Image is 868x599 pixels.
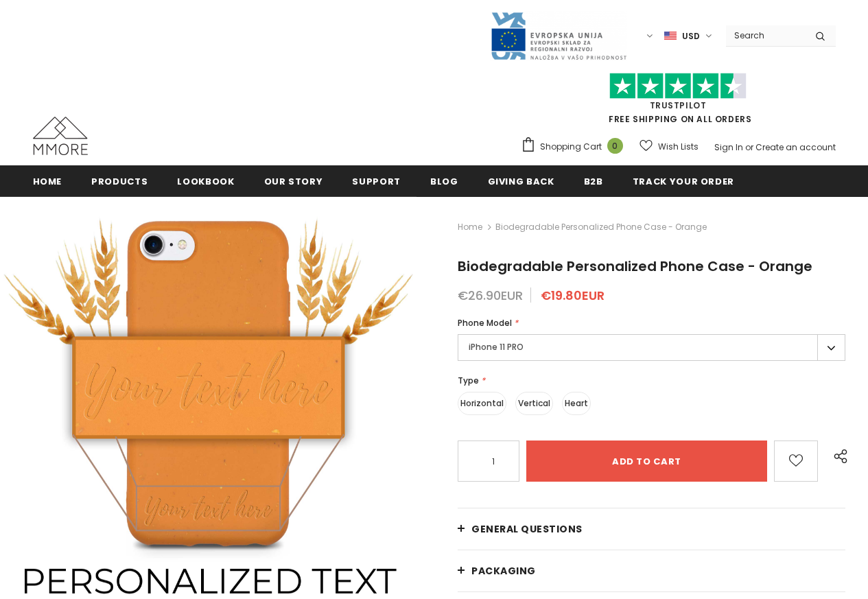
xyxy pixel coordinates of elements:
[633,165,734,196] a: Track your order
[471,564,536,578] span: PACKAGING
[755,141,836,153] a: Create an account
[264,175,323,188] span: Our Story
[633,175,734,188] span: Track your order
[609,73,747,99] img: Trust Pilot Stars
[33,117,88,155] img: MMORE Cases
[458,508,845,550] a: General Questions
[458,219,482,235] a: Home
[488,175,554,188] span: Giving back
[264,165,323,196] a: Our Story
[584,175,603,188] span: B2B
[33,165,62,196] a: Home
[540,140,602,154] span: Shopping Cart
[495,219,707,235] span: Biodegradable Personalized Phone Case - Orange
[458,392,506,415] label: Horizontal
[177,175,234,188] span: Lookbook
[521,137,630,157] a: Shopping Cart 0
[177,165,234,196] a: Lookbook
[664,30,677,42] img: USD
[714,141,743,153] a: Sign In
[521,79,836,125] span: FREE SHIPPING ON ALL ORDERS
[490,11,627,61] img: Javni Razpis
[458,334,845,361] label: iPhone 11 PRO
[458,287,523,304] span: €26.90EUR
[526,441,767,482] input: Add to cart
[490,30,627,41] a: Javni Razpis
[584,165,603,196] a: B2B
[458,317,512,329] span: Phone Model
[640,134,699,158] a: Wish Lists
[33,175,62,188] span: Home
[745,141,753,153] span: or
[515,392,553,415] label: Vertical
[650,99,707,111] a: Trustpilot
[682,30,700,43] span: USD
[658,140,699,154] span: Wish Lists
[91,165,148,196] a: Products
[430,165,458,196] a: Blog
[430,175,458,188] span: Blog
[458,257,812,276] span: Biodegradable Personalized Phone Case - Orange
[562,392,591,415] label: Heart
[91,175,148,188] span: Products
[726,25,805,45] input: Search Site
[458,375,479,386] span: Type
[471,522,583,536] span: General Questions
[352,175,401,188] span: support
[541,287,605,304] span: €19.80EUR
[458,550,845,591] a: PACKAGING
[352,165,401,196] a: support
[607,138,623,154] span: 0
[488,165,554,196] a: Giving back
